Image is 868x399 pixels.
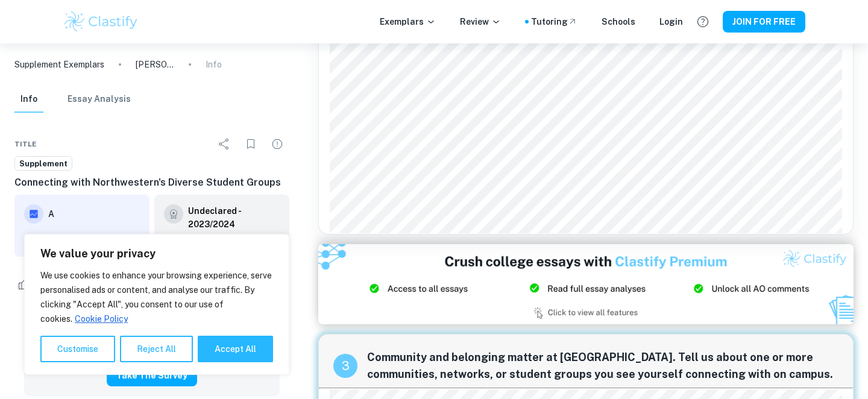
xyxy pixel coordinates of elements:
span: Title [14,139,37,149]
p: Info [206,58,222,71]
p: Exemplars [380,15,436,28]
p: [PERSON_NAME]: A Symbol of Success and Inspiration [136,58,174,71]
a: Schools [602,15,635,28]
h6: A [48,207,140,221]
a: Tutoring [531,15,577,28]
a: Undeclared - 2023/2024 [188,204,280,231]
button: Customise [40,336,115,362]
button: Accept All [198,336,273,362]
div: We value your privacy [24,234,289,375]
div: Share [212,132,236,156]
img: Ad [318,244,854,324]
p: Review [460,15,501,28]
button: Help and Feedback [693,11,713,32]
div: Bookmark [239,132,263,156]
div: Like [14,275,45,294]
button: Essay Analysis [68,86,131,113]
div: Report issue [265,132,289,156]
a: Supplement [14,156,72,171]
p: We value your privacy [40,247,273,261]
div: recipe [333,354,357,378]
button: Reject All [120,336,193,362]
h6: Connecting with Northwestern's Diverse Student Groups [14,175,289,190]
img: Clastify logo [63,10,139,34]
a: Cookie Policy [74,313,128,324]
span: Community and belonging matter at [GEOGRAPHIC_DATA]. Tell us about one or more communities, netwo... [367,349,838,383]
span: Supplement [15,158,72,170]
button: Take the Survey [107,365,197,386]
a: Supplement Exemplars [14,58,104,71]
p: We use cookies to enhance your browsing experience, serve personalised ads or content, and analys... [40,268,273,326]
a: Login [659,15,683,28]
button: JOIN FOR FREE [723,11,805,33]
button: Breakdown [74,228,140,247]
button: Info [14,86,43,113]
